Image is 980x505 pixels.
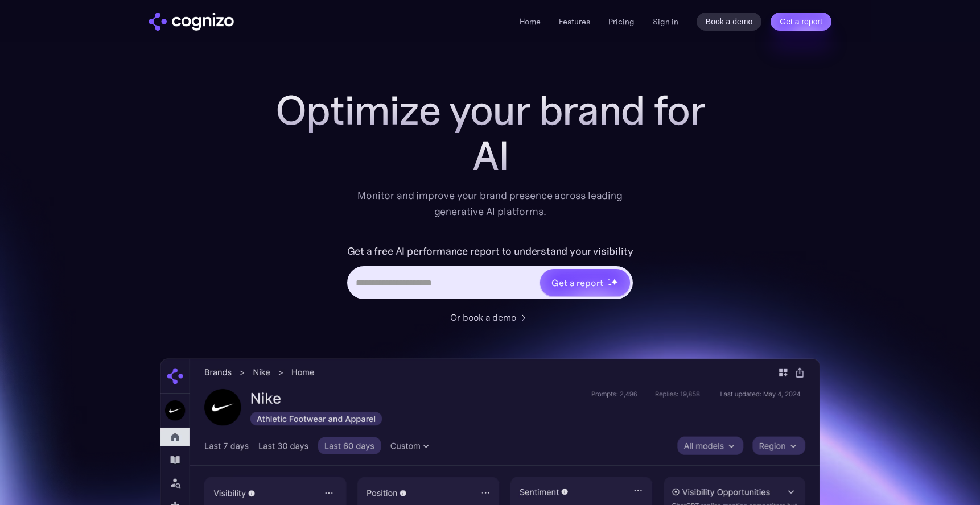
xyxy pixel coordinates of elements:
[608,279,610,280] img: star
[450,311,516,324] div: Or book a demo
[262,133,718,179] div: AI
[608,16,635,27] a: Pricing
[347,242,633,305] form: Hero URL Input Form
[611,278,618,285] img: star
[559,16,590,27] a: Features
[350,188,630,220] div: Monitor and improve your brand presence across leading generative AI platforms.
[347,242,633,260] label: Get a free AI performance report to understand your visibility
[262,88,718,133] h1: Optimize your brand for
[697,13,762,31] a: Book a demo
[539,268,631,297] a: Get a reportstarstarstar
[149,13,234,31] a: home
[653,15,678,28] a: Sign in
[450,311,530,324] a: Or book a demo
[608,283,612,287] img: star
[149,13,234,31] img: cognizo logo
[520,16,541,27] a: Home
[771,13,831,31] a: Get a report
[551,276,603,289] div: Get a report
